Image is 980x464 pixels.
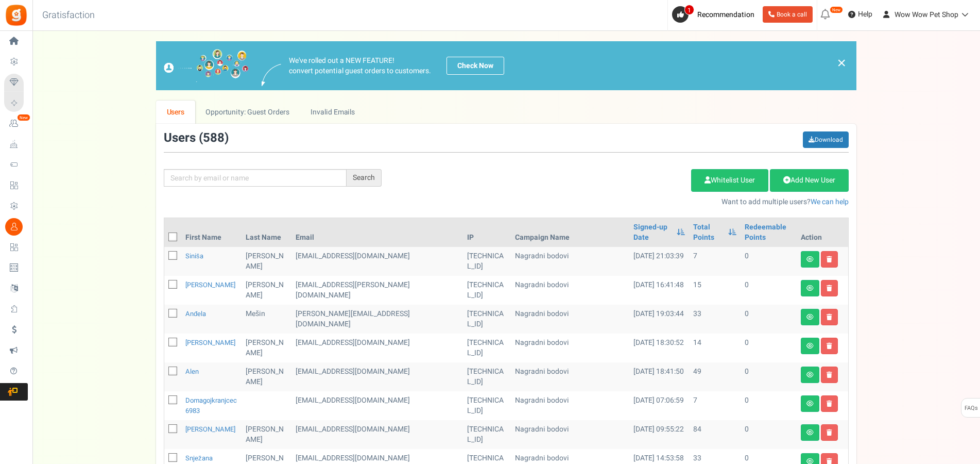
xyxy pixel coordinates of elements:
[262,64,281,86] img: images
[689,276,741,305] td: 15
[827,343,832,349] i: Delete user
[300,101,366,124] a: Invalid Emails
[511,391,629,420] td: Nagradni bodovi
[242,247,291,276] td: [PERSON_NAME]
[203,129,225,147] span: 588
[811,196,849,207] a: We can help
[511,218,629,247] th: Campaign Name
[511,305,629,334] td: Nagradni bodovi
[806,256,814,262] i: View details
[689,305,741,334] td: 33
[291,247,463,276] td: customer
[806,401,814,407] i: View details
[830,6,843,13] em: New
[855,9,872,20] span: Help
[347,169,382,187] div: Search
[185,367,199,376] a: Alen
[803,131,849,148] a: Download
[242,362,291,391] td: [PERSON_NAME]
[463,362,510,391] td: [TECHNICAL_ID]
[446,57,504,75] a: Check Now
[629,420,689,449] td: [DATE] 09:55:22
[827,372,832,378] i: Delete user
[827,401,832,407] i: Delete user
[806,285,814,291] i: View details
[770,169,849,192] a: Add New User
[689,391,741,420] td: 7
[741,276,797,305] td: 0
[629,247,689,276] td: [DATE] 21:03:39
[511,276,629,305] td: Nagradni bodovi
[511,247,629,276] td: Nagradni bodovi
[291,218,463,247] th: Email
[17,114,30,121] em: New
[5,4,28,27] img: Gratisfaction
[164,169,347,187] input: Search by email or name
[895,9,958,20] span: Wow Wow Pet Shop
[463,420,510,449] td: [TECHNICAL_ID]
[697,9,754,20] span: Recommendation
[629,334,689,362] td: [DATE] 18:30:52
[689,334,741,362] td: 14
[291,420,463,449] td: customer
[827,429,832,436] i: Delete user
[827,256,832,262] i: Delete user
[291,362,463,391] td: [EMAIL_ADDRESS][DOMAIN_NAME]
[741,247,797,276] td: 0
[741,391,797,420] td: 0
[291,391,463,420] td: customer
[629,276,689,305] td: [DATE] 16:41:48
[156,101,195,124] a: Users
[633,222,672,243] a: Signed-up Date
[693,222,723,243] a: Total Points
[629,305,689,334] td: [DATE] 19:03:44
[629,362,689,391] td: [DATE] 18:41:50
[463,334,510,362] td: [TECHNICAL_ID]
[684,5,694,15] span: 1
[291,276,463,305] td: [EMAIL_ADDRESS][PERSON_NAME][DOMAIN_NAME]
[844,6,876,23] a: Help
[397,197,849,207] p: Want to add multiple users?
[463,391,510,420] td: [TECHNICAL_ID]
[511,362,629,391] td: Nagradni bodovi
[827,314,832,320] i: Delete user
[463,218,510,247] th: IP
[741,362,797,391] td: 0
[185,424,235,434] a: [PERSON_NAME]
[672,6,759,23] a: 1 Recommendation
[689,362,741,391] td: 49
[806,429,814,436] i: View details
[31,5,106,26] h3: Gratisfaction
[689,247,741,276] td: 7
[164,131,229,145] h3: Users ( )
[806,314,814,320] i: View details
[242,334,291,362] td: [PERSON_NAME]
[806,372,814,378] i: View details
[763,6,813,23] a: Book a call
[164,49,249,82] img: images
[181,218,242,247] th: First Name
[185,251,203,261] a: Siniša
[511,334,629,362] td: Nagradni bodovi
[745,222,793,243] a: Redeemable Points
[242,305,291,334] td: Mešin
[463,276,510,305] td: [TECHNICAL_ID]
[185,309,206,319] a: Anđela
[741,334,797,362] td: 0
[185,395,237,416] a: domagojkranjcec6983
[964,399,978,418] span: FAQs
[289,56,431,76] p: We've rolled out a NEW FEATURE! convert potential guest orders to customers.
[689,420,741,449] td: 84
[242,218,291,247] th: Last Name
[185,453,213,463] a: Snježana
[511,420,629,449] td: Nagradni bodovi
[291,334,463,362] td: [EMAIL_ADDRESS][DOMAIN_NAME]
[463,247,510,276] td: [TECHNICAL_ID]
[195,101,300,124] a: Opportunity: Guest Orders
[837,57,846,69] a: ×
[797,218,848,247] th: Action
[242,276,291,305] td: [PERSON_NAME]
[629,391,689,420] td: [DATE] 07:06:59
[463,305,510,334] td: [TECHNICAL_ID]
[691,169,768,192] a: Whitelist User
